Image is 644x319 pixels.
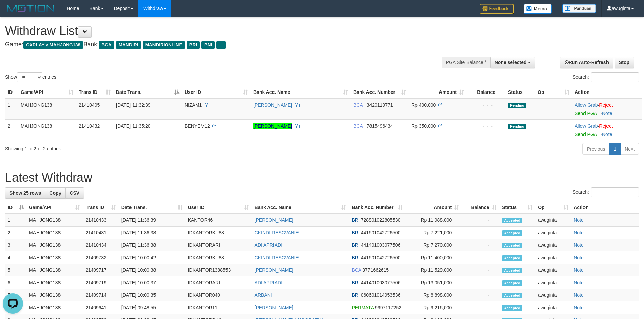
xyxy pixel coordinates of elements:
span: BCA [353,102,363,108]
span: Copy 728801022805530 to clipboard [361,217,401,223]
th: Balance [467,86,505,99]
td: MAHJONG138 [26,289,83,301]
td: - [462,301,499,314]
span: Accepted [502,230,522,236]
a: Note [574,255,584,260]
span: Copy 7815496434 to clipboard [367,123,393,129]
span: BRI [352,242,359,248]
span: BRI [352,280,359,285]
span: BENYEM12 [185,123,210,129]
label: Search: [573,187,639,197]
span: BCA [99,41,114,49]
span: Copy 441601042726500 to clipboard [361,255,401,260]
img: panduan.png [562,4,596,13]
span: Copy 441401003077506 to clipboard [361,280,401,285]
th: Amount: activate to sort column ascending [409,86,467,99]
td: awuginta [535,214,571,227]
a: Note [574,292,584,298]
td: - [462,214,499,227]
span: BRI [352,292,359,298]
td: · [572,99,642,120]
a: Send PGA [575,111,597,116]
td: [DATE] 11:36:38 [119,227,185,239]
a: [PERSON_NAME] [255,267,293,273]
a: ARBANI [255,292,272,298]
a: Reject [599,123,613,129]
td: IDKANTORARI [185,276,252,289]
span: None selected [495,60,527,65]
th: Bank Acc. Number: activate to sort column ascending [351,86,409,99]
td: MAHJONG138 [26,227,83,239]
td: awuginta [535,264,571,276]
a: Note [574,230,584,235]
td: Rp 13,051,000 [405,276,462,289]
th: Bank Acc. Name: activate to sort column ascending [251,86,351,99]
td: awuginta [535,251,571,264]
td: 21409714 [83,289,119,301]
td: MAHJONG138 [26,301,83,314]
a: Note [574,217,584,223]
td: 21410433 [83,214,119,227]
td: awuginta [535,227,571,239]
td: 1 [5,214,26,227]
span: BCA [353,123,363,129]
td: awuginta [535,301,571,314]
span: Accepted [502,305,522,311]
td: MAHJONG138 [18,119,76,140]
th: Date Trans.: activate to sort column descending [113,86,182,99]
td: Rp 11,400,000 [405,251,462,264]
th: Action [571,201,639,214]
a: Allow Grab [575,102,598,108]
span: BCA [352,267,361,273]
a: CKINDI RESCVANIE [255,255,299,260]
td: IDKANTOR040 [185,289,252,301]
a: [PERSON_NAME] [255,305,293,310]
td: MAHJONG138 [18,99,76,120]
a: Show 25 rows [5,187,45,199]
img: MOTION_logo.png [5,3,56,14]
span: Pending [508,103,526,108]
td: 1 [5,99,18,120]
td: [DATE] 10:00:42 [119,251,185,264]
span: · [575,123,599,129]
td: - [462,276,499,289]
span: ... [216,41,225,49]
span: Accepted [502,293,522,298]
span: Rp 350.000 [411,123,436,129]
a: CKINDI RESCVANIE [255,230,299,235]
td: - [462,289,499,301]
th: Date Trans.: activate to sort column ascending [119,201,185,214]
a: ADI APRIADI [255,280,282,285]
td: MAHJONG138 [26,264,83,276]
td: IDKANTORKU88 [185,227,252,239]
span: Rp 400.000 [411,102,436,108]
a: Note [574,280,584,285]
a: [PERSON_NAME] [253,102,292,108]
td: 21409719 [83,276,119,289]
th: Trans ID: activate to sort column ascending [76,86,113,99]
h4: Game: Bank: [5,41,423,48]
a: ADI APRIADI [255,242,282,248]
td: MAHJONG138 [26,239,83,251]
td: - [462,251,499,264]
td: 21410434 [83,239,119,251]
span: Accepted [502,268,522,273]
a: Allow Grab [575,123,598,129]
td: 21409732 [83,251,119,264]
label: Search: [573,72,639,82]
th: Status [505,86,535,99]
a: Note [602,132,612,137]
span: OXPLAY > MAHJONG138 [23,41,83,49]
td: MAHJONG138 [26,214,83,227]
td: Rp 11,529,000 [405,264,462,276]
select: Showentries [17,72,42,82]
span: 21410432 [79,123,100,129]
span: MANDIRI [116,41,141,49]
a: Send PGA [575,132,597,137]
td: [DATE] 09:48:55 [119,301,185,314]
span: · [575,102,599,108]
td: awuginta [535,276,571,289]
th: Bank Acc. Number: activate to sort column ascending [349,201,405,214]
td: MAHJONG138 [26,276,83,289]
div: - - - [470,102,503,108]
